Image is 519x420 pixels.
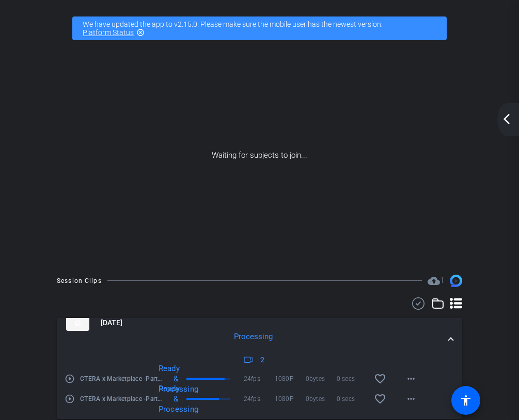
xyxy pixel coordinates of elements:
[275,374,306,384] span: 1080P
[80,374,166,384] span: CTERA x Marketplace -Partners- - Remote - 20 mins - Q-A - saimon-ctera.com-[PERSON_NAME]-2025-08-...
[229,331,278,343] div: Processing
[260,355,264,365] span: 2
[460,394,472,407] mat-icon: accessibility
[101,317,122,328] span: [DATE]
[57,276,102,286] div: Session Clips
[306,394,337,404] span: 0bytes
[337,374,368,384] span: 0 secs
[57,318,462,363] mat-expansion-panel-header: thumb-nail[DATE]Processing2
[244,374,275,384] span: 24fps
[66,315,89,331] img: thumb-nail
[306,374,337,384] span: 0bytes
[80,394,166,404] span: CTERA x Marketplace -Partners- - Remote - 20 mins - Q-A - saimon-ctera.com-[PERSON_NAME]-2025-08-...
[83,28,134,37] a: Platform Status
[428,275,444,287] span: Destinations for your clips
[428,275,440,287] mat-icon: cloud_upload
[65,374,75,384] mat-icon: play_circle_outline
[440,276,444,285] span: 1
[136,28,145,37] mat-icon: highlight_off
[374,373,386,385] mat-icon: favorite_border
[65,394,75,404] mat-icon: play_circle_outline
[275,394,306,404] span: 1080P
[500,113,513,125] mat-icon: arrow_back_ios_new
[244,394,275,404] span: 24fps
[72,16,447,40] div: We have updated the app to v2.15.0. Please make sure the mobile user has the newest version.
[374,393,386,405] mat-icon: favorite_border
[57,363,462,419] div: thumb-nail[DATE]Processing2
[450,275,462,287] img: Session clips
[405,373,417,385] mat-icon: more_horiz
[153,383,183,414] div: Ready & Processing
[337,394,368,404] span: 0 secs
[26,46,493,264] div: Waiting for subjects to join...
[153,363,183,394] div: Ready & Processing
[405,393,417,405] mat-icon: more_horiz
